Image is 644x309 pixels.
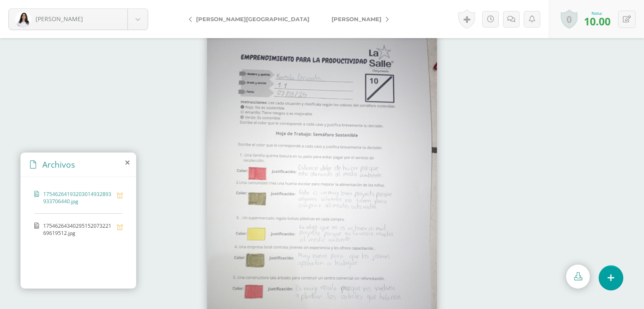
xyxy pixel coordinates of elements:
[125,159,130,166] i: close
[332,16,381,22] span: [PERSON_NAME]
[196,16,310,22] span: [PERSON_NAME][GEOGRAPHIC_DATA]
[43,222,113,237] span: 1754626434029515207322169619512.jpg
[561,9,578,29] a: 0
[42,159,75,170] span: Archivos
[36,15,83,23] span: [PERSON_NAME]
[9,9,148,30] a: [PERSON_NAME]
[182,9,321,29] a: [PERSON_NAME][GEOGRAPHIC_DATA]
[43,190,113,205] span: 17546264193203014932893933706440.jpg
[584,10,611,16] div: Nota:
[584,14,611,28] span: 10.00
[321,9,395,29] a: [PERSON_NAME]
[15,11,31,28] img: dd7472f5588aac6c36cd35057f4c5e1e.png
